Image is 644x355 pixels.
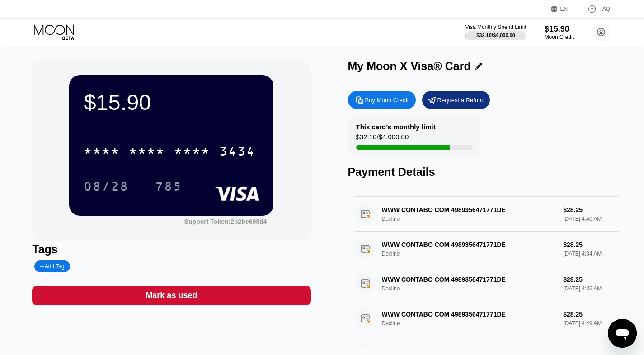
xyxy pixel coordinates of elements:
div: Mark as used [32,286,310,305]
div: Request a Refund [422,91,490,109]
div: 3434 [219,145,255,160]
div: EN [551,5,578,14]
div: Buy Moon Credit [348,91,416,109]
div: Mark as used [146,290,197,301]
div: $15.90 [84,90,259,115]
div: Tags [32,243,310,256]
iframe: Button to launch messaging window [608,319,637,348]
div: Payment Details [348,166,626,179]
div: 785 [155,180,182,195]
div: $15.90 [545,24,574,34]
div: Request a Refund [437,96,485,104]
div: This card’s monthly limit [356,123,436,131]
div: Support Token: 2b2be698d4 [184,218,267,225]
div: Buy Moon Credit [365,96,409,104]
div: FAQ [599,6,610,12]
div: $15.90Moon Credit [545,24,574,40]
div: $32.10 / $4,000.00 [476,33,515,38]
div: EN [560,6,568,12]
div: Add Tag [34,260,70,272]
div: My Moon X Visa® Card [348,60,471,73]
div: FAQ [578,5,610,14]
div: Add Tag [40,263,64,270]
div: Visa Monthly Spend Limit$32.10/$4,000.00 [465,24,526,40]
div: Moon Credit [545,34,574,40]
div: 785 [148,175,189,198]
div: $32.10 / $4,000.00 [356,133,409,145]
div: Support Token:2b2be698d4 [184,218,267,225]
div: Visa Monthly Spend Limit [465,24,526,30]
div: 08/28 [84,180,129,195]
div: 08/28 [77,175,136,198]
